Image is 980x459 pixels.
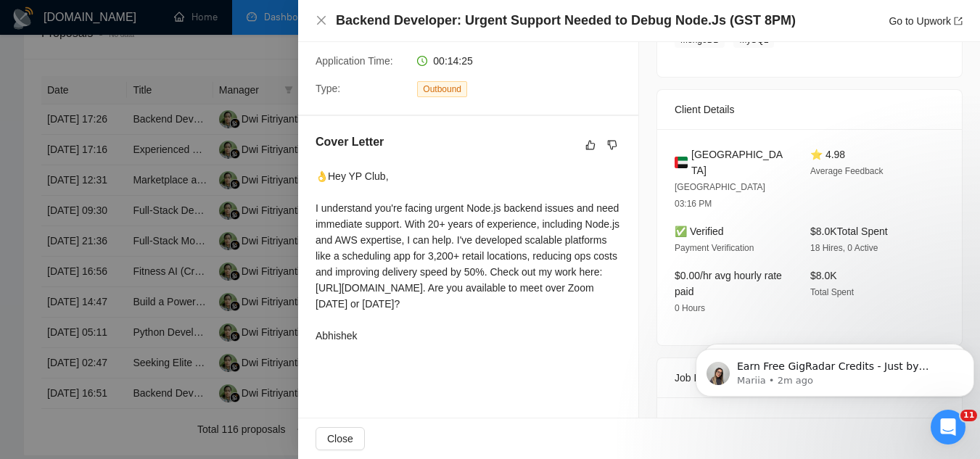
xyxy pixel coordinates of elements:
span: dislike [607,139,617,151]
div: Job Description [675,358,944,397]
span: 11 [960,410,977,421]
span: close [316,15,327,26]
div: 👌Hey YP Club, I understand you're facing urgent Node.js backend issues and need immediate support... [316,168,621,344]
span: $8.0K [810,270,837,281]
button: Close [316,15,327,27]
span: like [585,139,596,151]
span: $8.0K Total Spent [810,226,888,237]
img: 🇦🇪 [675,154,688,170]
button: dislike [604,136,621,154]
h4: Backend Developer: Urgent Support Needed to Debug Node.Js (GST 8PM) [336,12,796,30]
span: Close [327,431,353,447]
h5: Cover Letter [316,133,384,151]
span: ✅ Verified [675,226,724,237]
span: 18 Hires, 0 Active [810,243,878,253]
span: 00:14:25 [433,55,473,67]
span: Total Spent [810,287,854,297]
iframe: Intercom notifications message [690,318,980,420]
span: ⭐ 4.98 [810,149,845,160]
button: like [582,136,599,154]
span: clock-circle [417,56,427,66]
span: Outbound [417,81,467,97]
span: export [954,17,963,25]
span: $0.00/hr avg hourly rate paid [675,270,782,297]
span: Average Feedback [810,166,884,176]
span: Type: [316,83,340,94]
button: Close [316,427,365,450]
span: [GEOGRAPHIC_DATA] 03:16 PM [675,182,765,209]
iframe: Intercom live chat [931,410,965,444]
span: Application Time: [316,55,393,67]
span: Payment Verification [675,243,754,253]
span: 0 Hours [675,303,705,313]
span: [GEOGRAPHIC_DATA] [691,146,787,178]
a: Go to Upworkexport [889,15,963,27]
div: Client Details [675,90,944,129]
